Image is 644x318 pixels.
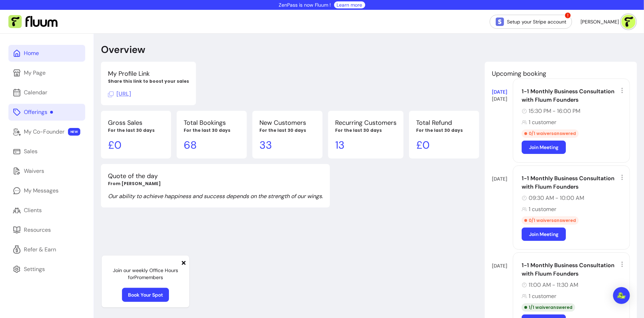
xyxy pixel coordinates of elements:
img: avatar [622,15,636,29]
div: [DATE] [492,88,513,95]
a: My Page [8,65,85,81]
div: 1-1 Monthly Business Consultation with Fluum Founders [522,261,625,278]
a: Home [8,45,85,62]
div: 0 / 1 waivers answered [522,129,579,138]
div: [DATE] [492,95,513,102]
a: Offerings [8,104,85,121]
div: 1 customer [522,292,625,300]
a: Book Your Spot [122,288,169,302]
a: Calendar [8,84,85,101]
p: For the last 30 days [184,128,240,133]
div: [DATE] [492,262,513,269]
p: Recurring Customers [335,118,396,128]
div: Open Intercom Messenger [613,287,630,304]
a: My Messages [8,182,85,199]
p: For the last 30 days [259,128,316,133]
p: Overview [101,43,145,56]
p: Gross Sales [108,118,164,128]
p: 13 [335,139,396,151]
p: Upcoming booking [492,69,630,79]
div: 15:30 PM - 16:00 PM [522,107,625,115]
p: Total Refund [416,118,472,128]
img: Fluum Logo [8,15,57,28]
div: 1 / 1 waiver answered [522,303,575,312]
p: New Customers [259,118,316,128]
span: ! [564,12,571,19]
p: Quote of the day [108,171,323,181]
p: My Profile Link [108,69,189,79]
div: Resources [24,226,51,234]
a: Clients [8,202,85,219]
p: £ 0 [416,139,472,151]
a: Learn more [337,1,362,8]
a: Refer & Earn [8,241,85,258]
a: Join Meeting [522,228,566,241]
div: [DATE] [492,175,513,182]
p: For the last 30 days [335,128,396,133]
p: 68 [184,139,240,151]
div: 09:30 AM - 10:00 AM [522,194,625,202]
a: My Co-Founder NEW [8,123,85,140]
p: Join our weekly Office Hours for Pro members [107,267,184,281]
div: My Page [24,69,46,77]
a: Waivers [8,163,85,180]
div: Sales [24,147,38,156]
div: Settings [24,265,45,273]
div: 11:00 AM - 11:30 AM [522,281,625,289]
div: 1 customer [522,205,625,214]
div: Waivers [24,167,44,175]
div: Clients [24,206,42,215]
p: For the last 30 days [416,128,472,133]
div: 1-1 Monthly Business Consultation with Fluum Founders [522,174,625,191]
div: Calendar [24,88,47,97]
span: [PERSON_NAME] [581,18,619,25]
p: ZenPass is now Fluum ! [279,1,331,8]
div: 0 / 1 waivers answered [522,216,579,225]
div: 1 customer [522,118,625,127]
a: Resources [8,222,85,238]
div: My Co-Founder [24,128,65,136]
p: 33 [259,139,316,151]
span: NEW [68,128,80,136]
span: Click to copy [108,90,131,97]
p: Our ability to achieve happiness and success depends on the strength of our wings. [108,192,323,201]
a: Sales [8,143,85,160]
p: For the last 30 days [108,128,164,133]
a: Join Meeting [522,141,566,154]
div: Offerings [24,108,53,116]
a: Setup your Stripe account [490,15,572,29]
div: My Messages [24,187,59,195]
p: Total Bookings [184,118,240,128]
img: Stripe Icon [496,18,504,26]
p: Share this link to boost your sales [108,79,189,84]
p: £ 0 [108,139,164,151]
div: Home [24,49,39,57]
div: Refer & Earn [24,245,56,254]
p: From [PERSON_NAME] [108,181,323,187]
button: avatar[PERSON_NAME] [581,15,636,29]
a: Settings [8,261,85,278]
div: 1-1 Monthly Business Consultation with Fluum Founders [522,87,625,104]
